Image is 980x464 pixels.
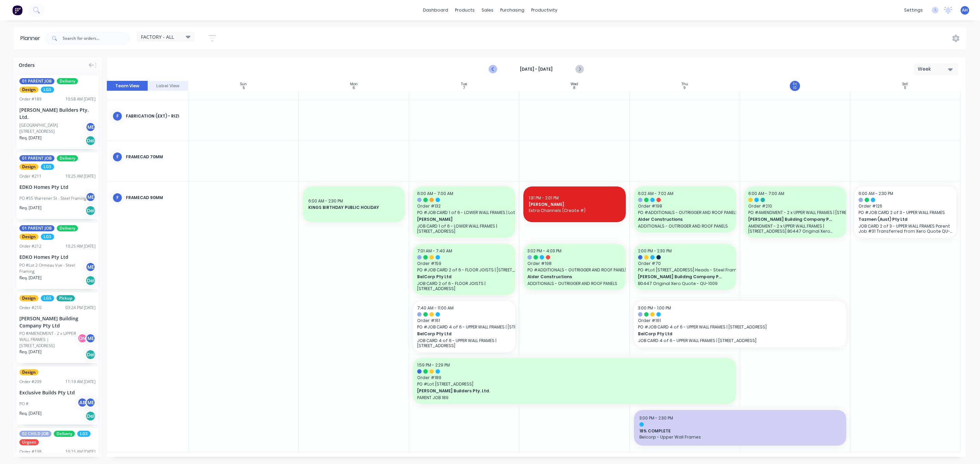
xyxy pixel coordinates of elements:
span: Orders [19,61,35,69]
span: [PERSON_NAME] Builders Pty. Ltd. [417,388,700,394]
span: PO # AMENDMENT - 2 x UPPER WALL FRAMES | [STREET_ADDRESS] [748,210,842,216]
div: Order # 209 [19,379,42,385]
span: Pickup [56,295,75,301]
span: 6:00 AM - 7:00 AM [748,191,784,196]
div: Tue [461,82,467,86]
div: PO #Lot 2 Ormeau Vue - Steel Framing [19,262,87,274]
div: FRAMECAD 90mm [126,195,183,201]
div: sales [478,5,497,15]
span: 01 PARENT JOB [19,225,54,231]
div: purchasing [497,5,528,15]
span: 6:02 AM - 7:02 AM [638,191,673,196]
span: 01 PARENT JOB [19,78,54,84]
span: PO # JOB CARD 2 of 6 - FLOOR JOISTS | [STREET_ADDRESS] [417,267,511,273]
div: 10:25 AM [DATE] [65,173,96,179]
span: Design [19,234,38,240]
span: Order # 70 [638,261,732,267]
span: 3:00 PM - 1:00 PM [638,305,671,311]
p: JOB CARD 2 of 6 - FLOOR JOISTS | [STREET_ADDRESS] [417,281,511,291]
span: Order # 161 [638,318,842,324]
span: 02 CHILD JOB [19,431,51,437]
div: Del [85,275,96,286]
button: Week [914,63,958,75]
div: ME [85,397,96,408]
div: productivity [528,5,561,15]
span: LGS [77,431,91,437]
span: FACTORY - ALL [141,33,174,40]
span: Order # 159 [417,261,511,267]
div: [GEOGRAPHIC_DATA][STREET_ADDRESS] [19,122,87,135]
span: Req. [DATE] [19,205,42,211]
div: AB [77,397,87,408]
span: KINGS BIRTHDAY PUBLIC HOLIDAY [308,204,399,211]
div: 8 [573,86,575,90]
div: Del [85,206,96,216]
div: Order # 198 [19,449,42,455]
p: B0447 Original Xero Quote - QU-1009 [638,281,732,286]
div: Order # 212 [19,243,42,249]
span: Alder Constructions [638,216,723,222]
a: dashboard [420,5,452,15]
span: PO # ADDITIONALS - OUTRIGGER AND ROOF PANELS [638,210,732,216]
span: PO # JOB CARD 4 of 6 - UPPER WALL FRAMES | [STREET_ADDRESS] [417,324,511,330]
input: Search for orders... [63,32,130,45]
span: Delivery [57,78,78,84]
div: F [112,152,122,162]
div: Mon [350,82,358,86]
span: 1:59 PM - 2:29 PM [417,362,450,368]
span: PO # JOB CARD 1 of 6 - LOWER WALL FRAMES | Lot 3, #[GEOGRAPHIC_DATA] Carsledine [417,210,511,216]
div: EDKO Homes Pty Ltd [19,253,96,261]
span: Order # 198 [638,203,732,209]
span: [PERSON_NAME] Building Company Pty Ltd [638,274,723,280]
div: 10 [793,86,797,90]
p: JOB CARD 2 of 3 - UPPER WALL FRAMES Parent Job #31 Transferred from Xero Quote QU-1066 [859,224,952,234]
div: [PERSON_NAME] Building Company Pty Ltd [19,315,96,329]
span: 7:40 AM - 11:00 AM [417,305,454,311]
span: PO # JOB CARD 2 of 3 - UPPER WALL FRAMES [859,210,952,216]
div: Del [85,411,96,421]
div: 10:15 AM [DATE] [65,449,96,455]
div: 10:25 AM [DATE] [65,243,96,249]
div: 11 [904,86,906,90]
span: Urgent [19,439,39,445]
span: PO # Lot [STREET_ADDRESS] Heads - Steel Framing [638,267,732,273]
span: 6:00 AM - 2:30 PM [308,198,343,204]
span: Order # 210 [748,203,842,209]
div: Order # 211 [19,173,42,179]
div: 9 [684,86,686,90]
span: Design [19,369,38,375]
div: Del [85,350,96,360]
strong: [DATE] - [DATE] [502,66,570,72]
div: Order # 210 [19,305,42,311]
span: BelCorp Pty Ltd [417,274,502,280]
span: PO # Lot [STREET_ADDRESS] [417,381,732,387]
div: 6 [353,86,355,90]
span: Alder Constructions [527,274,612,280]
span: Delivery [57,155,78,161]
span: [PERSON_NAME] [417,216,502,222]
div: [PERSON_NAME] Builders Pty. Ltd. [19,106,96,121]
p: PARENT JOB 189 [417,395,732,400]
span: Order # 132 [417,203,511,209]
div: FRAMECAD 70mm [126,154,183,160]
div: settings [901,5,926,15]
span: Design [19,164,38,170]
span: Tazmen (Aust) Pty Ltd [859,216,943,222]
span: Order # 198 [527,261,621,267]
span: BelCorp Pty Ltd [417,331,502,337]
span: AH [962,7,968,13]
p: JOB CARD 4 of 6 - UPPER WALL FRAMES | [STREET_ADDRESS] [417,338,511,348]
div: Sat [902,82,908,86]
button: Label View [148,81,189,91]
div: DN [77,333,87,343]
span: 3:02 PM - 4:03 PM [527,248,561,254]
span: 7:01 AM - 7:40 AM [417,248,452,254]
span: 18% COMPLETE [639,428,841,434]
span: 6:00 AM - 7:00 AM [417,191,453,196]
span: Belcorp - Upper Wall Frames [639,434,841,440]
span: 2:00 PM - 2:30 PM [638,248,672,254]
div: PO # [19,401,29,407]
span: PO # ADDITIONALS - OUTRIGGER AND ROOF PANELS [527,267,621,273]
div: 10:58 AM [DATE] [65,96,96,102]
div: products [452,5,478,15]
